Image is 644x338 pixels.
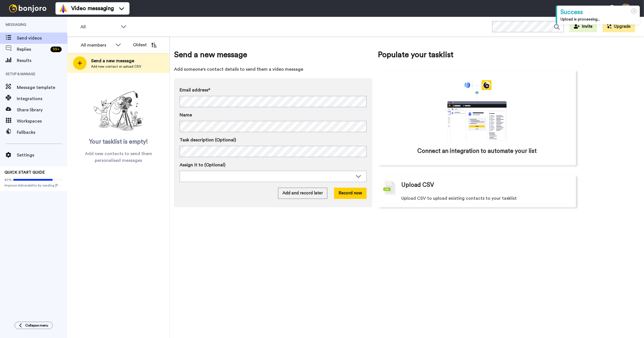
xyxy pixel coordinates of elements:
label: Task description (Optional) [180,137,367,143]
label: Email address* [180,87,367,93]
span: Share library [17,107,67,113]
img: vm-color.svg [59,4,68,13]
span: Send a new message [91,58,141,64]
span: Collapse menu [25,323,48,328]
button: Upgrade [603,21,635,32]
img: csv-grey.png [383,181,396,195]
button: Oldest [129,39,161,50]
button: Add and record later [278,188,327,199]
span: Fallbacks [17,129,67,136]
span: Workspaces [17,118,67,125]
span: Connect an integration to automate your list [417,147,537,155]
span: Message template [17,84,67,91]
span: Your tasklist is empty! [89,138,148,146]
span: Integrations [17,95,67,102]
span: Results [17,57,67,64]
span: All [80,24,118,30]
img: bj-logo-header-white.svg [7,4,49,12]
span: Settings [17,152,67,158]
span: Add new contact or upload CSV [91,64,141,69]
span: Populate your tasklist [378,49,576,60]
button: Collapse menu [15,322,53,329]
div: Upload is processing... [560,17,636,22]
span: Send videos [17,35,67,42]
span: Upload CSV to upload existing contacts to your tasklist [401,195,517,202]
span: QUICK START GUIDE [4,171,45,174]
span: Send a new message [174,49,372,60]
button: Record now [334,188,367,199]
span: Add new contacts to send them personalised messages [76,150,161,164]
img: ready-set-action.png [91,89,147,134]
label: Assign it to (Optional) [180,162,367,168]
span: Upload CSV [401,181,434,189]
div: 99 + [50,47,62,52]
span: Replies [17,46,48,53]
span: Name [180,112,192,118]
span: Improve deliverability by sending [PERSON_NAME]’s from your own email [4,183,63,188]
div: Success [560,8,636,17]
div: All members [81,42,113,49]
span: Add someone's contact details to send them a video message [174,66,372,73]
div: animation [435,80,519,141]
span: 80% [4,178,12,182]
button: Invite [569,21,597,32]
span: Video messaging [71,4,114,12]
